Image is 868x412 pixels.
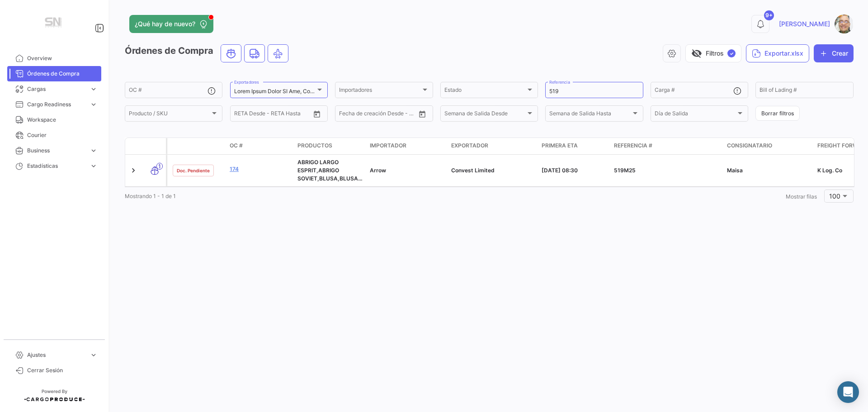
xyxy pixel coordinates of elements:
span: 1 [156,163,163,170]
input: Hasta [362,112,398,118]
span: Arrow [370,167,386,174]
span: 100 [829,192,840,200]
span: Productos [297,142,332,150]
datatable-header-cell: Exportador [448,138,538,154]
button: Air [268,45,288,62]
span: Estado [444,88,526,95]
datatable-header-cell: OC # [226,138,294,154]
span: visibility_off [691,48,702,59]
a: Workspace [7,112,101,128]
span: Maisa [727,167,743,174]
img: Manufactura+Logo.png [32,11,77,36]
input: Desde [234,112,250,118]
input: Hasta [257,112,293,118]
button: Open calendar [310,107,324,121]
a: Expand/Collapse Row [129,166,138,175]
span: expand_more [90,351,98,359]
span: 519M25 [614,167,636,174]
datatable-header-cell: Referencia # [610,138,723,154]
datatable-header-cell: Estado Doc. [167,138,226,154]
button: ¿Qué hay de nuevo? [129,15,213,33]
span: K Log. Co [817,167,842,174]
span: expand_more [90,100,98,109]
span: expand_more [90,162,98,170]
span: expand_more [90,85,98,93]
span: Overview [27,54,98,62]
span: Ajustes [27,351,86,359]
span: Referencia # [614,142,652,150]
input: Desde [339,112,355,118]
span: OC # [230,142,243,150]
button: Crear [814,44,854,62]
span: Courier [27,131,98,139]
span: expand_more [90,147,98,155]
span: Primera ETA [542,142,578,150]
span: Importador [370,142,406,150]
span: Business [27,147,86,155]
h3: Órdenes de Compra [125,44,291,62]
a: 174 [230,165,290,173]
div: Abrir Intercom Messenger [837,381,859,403]
button: Land [245,45,264,62]
a: Courier [7,128,101,143]
span: Workspace [27,116,98,124]
a: Overview [7,51,101,66]
button: Borrar filtros [755,106,800,121]
span: Semana de Salida Desde [444,112,526,118]
datatable-header-cell: Productos [294,138,366,154]
span: Consignatario [727,142,772,150]
span: ¿Qué hay de nuevo? [135,19,195,28]
span: [DATE] 08:30 [542,167,578,174]
span: Convest Limited [451,167,495,174]
span: Doc. Pendiente [177,167,210,174]
span: Estadísticas [27,162,86,170]
span: ✓ [727,49,736,57]
span: Cargo Readiness [27,100,86,109]
span: Cerrar Sesión [27,366,98,374]
span: Importadores [339,88,420,95]
button: Ocean [221,45,241,62]
datatable-header-cell: Consignatario [723,138,814,154]
datatable-header-cell: Importador [366,138,448,154]
button: Exportar.xlsx [746,44,809,62]
button: Open calendar [415,107,429,121]
span: Semana de Salida Hasta [549,112,631,118]
span: Mostrar filas [786,193,817,200]
span: Cargas [27,85,86,93]
span: Producto / SKU [129,112,210,118]
span: Órdenes de Compra [27,70,98,78]
span: Día de Salida [655,112,736,118]
datatable-header-cell: Primera ETA [538,138,610,154]
span: Exportador [451,142,488,150]
a: Órdenes de Compra [7,66,101,81]
span: Mostrando 1 - 1 de 1 [125,193,176,199]
button: visibility_offFiltros✓ [685,44,741,62]
img: Captura.PNG [835,14,854,33]
datatable-header-cell: Modo de Transporte [143,142,166,150]
span: [PERSON_NAME] [779,19,830,28]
